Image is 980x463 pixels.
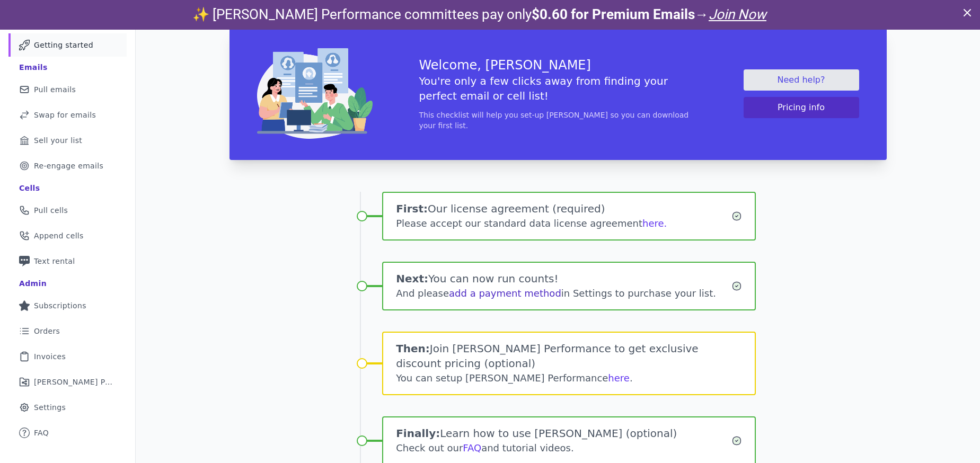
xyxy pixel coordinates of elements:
[34,428,49,438] span: FAQ
[396,286,731,301] div: And please in Settings to purchase your list.
[419,57,697,74] h3: Welcome, [PERSON_NAME]
[396,341,742,371] h1: Join [PERSON_NAME] Performance to get exclusive discount pricing (optional)
[8,294,127,317] a: Subscriptions
[744,69,859,91] a: Need help?
[744,97,859,118] button: Pricing info
[34,84,76,95] span: Pull emails
[8,33,127,57] a: Getting started
[8,396,127,419] a: Settings
[34,402,66,413] span: Settings
[34,110,96,120] span: Swap for emails
[34,135,82,146] span: Sell your list
[396,426,731,441] h1: Learn how to use [PERSON_NAME] (optional)
[19,183,40,193] div: Cells
[419,74,697,103] h5: You're only a few clicks away from finding your perfect email or cell list!
[396,272,428,285] span: Next:
[34,256,75,266] span: Text rental
[396,201,731,216] h1: Our license agreement (required)
[396,202,428,215] span: First:
[8,199,127,222] a: Pull cells
[396,441,731,456] div: Check out our and tutorial videos.
[34,161,103,171] span: Re-engage emails
[19,278,47,289] div: Admin
[8,345,127,368] a: Invoices
[396,427,440,440] span: Finally:
[34,377,114,387] span: [PERSON_NAME] Performance
[608,372,630,384] a: here
[34,351,66,362] span: Invoices
[34,205,68,216] span: Pull cells
[8,78,127,101] a: Pull emails
[34,300,86,311] span: Subscriptions
[8,250,127,273] a: Text rental
[8,319,127,343] a: Orders
[8,129,127,152] a: Sell your list
[396,216,731,231] div: Please accept our standard data license agreement
[34,40,93,50] span: Getting started
[8,421,127,444] a: FAQ
[34,326,60,336] span: Orders
[257,48,373,139] img: img
[8,224,127,247] a: Append cells
[396,271,731,286] h1: You can now run counts!
[419,110,697,131] p: This checklist will help you set-up [PERSON_NAME] so you can download your first list.
[396,371,742,386] div: You can setup [PERSON_NAME] Performance .
[396,342,430,355] span: Then:
[8,154,127,177] a: Re-engage emails
[8,103,127,127] a: Swap for emails
[449,288,561,299] a: add a payment method
[8,370,127,394] a: [PERSON_NAME] Performance
[19,62,48,73] div: Emails
[34,230,84,241] span: Append cells
[463,442,481,453] a: FAQ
